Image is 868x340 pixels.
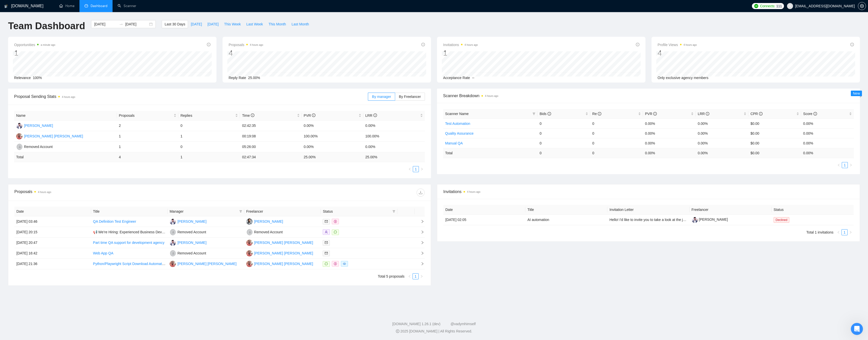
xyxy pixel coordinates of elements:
[170,218,176,225] img: SV
[443,42,478,48] span: Invitations
[537,138,590,148] td: 0
[254,240,313,245] div: [PERSON_NAME] [PERSON_NAME]
[3,2,13,12] button: go back
[537,128,590,138] td: 0
[698,112,709,116] span: LRR
[598,112,601,116] span: info-circle
[246,21,263,27] span: Last Week
[636,43,639,46] span: info-circle
[801,119,854,128] td: 0.00%
[93,241,165,245] a: Part time QA support for development agency
[246,240,313,244] a: SK[PERSON_NAME] [PERSON_NAME]
[14,216,91,227] td: [DATE] 03:46
[207,21,219,27] span: [DATE]
[38,191,51,194] time: 4 hours ago
[851,323,863,335] iframe: Intercom live chat
[421,43,425,46] span: info-circle
[246,251,313,255] a: SK[PERSON_NAME] [PERSON_NAME]
[772,205,854,215] th: Status
[117,131,178,142] td: 1
[607,205,689,215] th: Invitation Letter
[205,20,221,28] button: [DATE]
[590,119,643,128] td: 0
[178,111,240,121] th: Replies
[8,32,79,214] div: But, you could try to list some related exclude words, so it could help you and not disable such ...
[32,165,36,169] button: Start recording
[118,4,136,8] a: searchScanner
[180,113,234,118] span: Replies
[207,43,210,46] span: info-circle
[170,209,237,214] span: Manager
[91,4,107,8] span: Dashboard
[801,148,854,158] td: 0.00 %
[246,250,253,256] img: SK
[177,219,206,224] div: [PERSON_NAME]
[14,188,220,197] div: Proposals
[443,148,537,158] td: Total
[467,191,480,193] time: 4 hours ago
[372,95,391,99] span: By manager
[14,259,91,269] td: [DATE] 21:36
[170,240,206,244] a: SV[PERSON_NAME]
[254,229,283,235] div: Removed Account
[323,209,390,214] span: Status
[177,229,206,235] div: Removed Account
[748,119,801,128] td: $0.00
[609,218,829,222] span: Hello! I'd like to invite you to take a look at the job I've posted. Please submit a proposal if ...
[445,131,474,135] a: Quality Assurance
[170,261,176,267] img: SK
[170,229,176,235] img: RA
[14,93,368,100] span: Proposal Sending Stats
[191,21,202,27] span: [DATE]
[419,166,425,172] button: right
[170,240,176,246] img: SV
[224,21,241,27] span: This Week
[803,112,817,116] span: Score
[91,207,168,216] th: Title
[14,48,55,58] div: 1
[302,131,363,142] td: 100.00%
[408,168,411,171] span: left
[527,218,549,222] a: AI automation
[91,216,168,227] td: QA Definition Test Engineer
[532,112,535,115] span: filter
[760,3,775,9] span: Connects:
[334,220,337,223] span: dollar
[643,148,696,158] td: 0.00 %
[754,4,758,8] img: upwork-logo.png
[837,231,840,234] span: left
[645,112,657,116] span: PVR
[417,191,424,195] span: download
[658,76,709,80] span: Only exclusive agency members
[363,121,425,131] td: 0.00%
[8,20,85,32] h1: Team Dashboard
[525,205,607,215] th: Title
[16,165,20,169] button: Emoji picker
[525,215,607,225] td: AI automation
[243,20,266,28] button: Last Week
[759,112,763,116] span: info-circle
[750,112,762,116] span: CPR
[62,96,75,98] time: 4 hours ago
[91,248,168,259] td: Web App QA
[117,121,178,131] td: 2
[445,122,470,126] a: Test Automation
[420,168,423,171] span: right
[539,112,551,116] span: Bids
[289,20,312,28] button: Last Month
[229,76,246,80] span: Reply Rate
[690,205,772,215] th: Freelancer
[162,20,188,28] button: Last 30 Days
[247,229,253,235] img: RA
[325,220,328,223] span: mail
[417,241,424,244] span: right
[14,238,91,248] td: [DATE] 20:47
[79,2,89,12] button: Home
[178,152,240,162] td: 1
[465,44,478,46] time: 4 hours ago
[14,76,31,80] span: Relevance
[417,251,424,255] span: right
[842,162,848,168] a: 1
[14,152,117,162] td: Total
[165,21,185,27] span: Last 30 Days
